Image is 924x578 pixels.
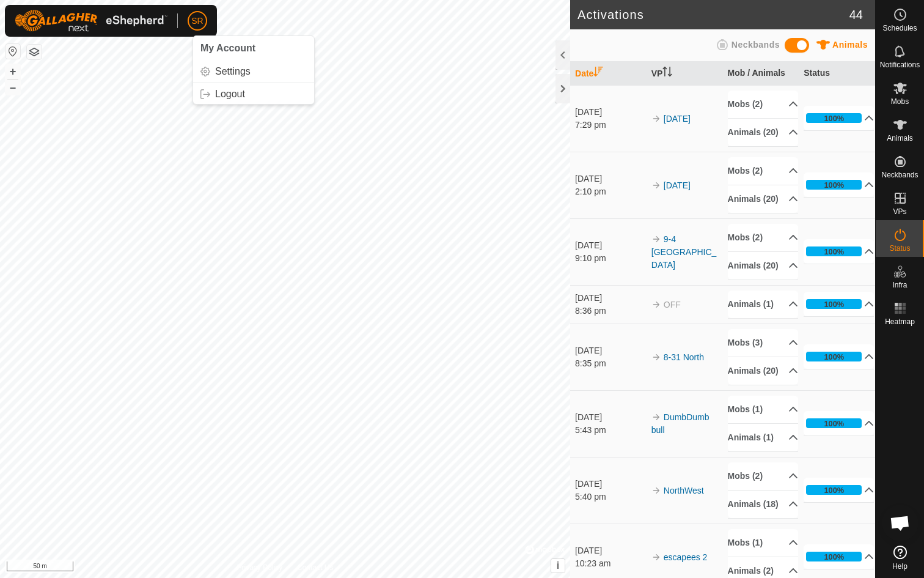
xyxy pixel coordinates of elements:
span: Animals [887,135,913,142]
a: [DATE] [664,114,691,124]
span: Neckbands [881,171,918,179]
span: Mobs [891,98,909,105]
p-accordion-header: 100% [804,172,874,197]
div: 100% [806,485,862,495]
span: Status [889,245,910,252]
a: 9-4 [GEOGRAPHIC_DATA] [651,234,717,270]
p-accordion-header: Animals (1) [728,291,798,318]
button: Reset Map [5,44,20,59]
button: – [5,80,20,95]
div: 100% [824,351,844,363]
a: Help [876,541,924,575]
div: [DATE] [575,106,645,119]
img: Gallagher Logo [15,10,167,32]
th: Mob / Animals [723,62,799,86]
span: OFF [664,300,681,309]
img: arrow [651,234,661,244]
div: 100% [824,298,844,310]
div: 9:10 pm [575,252,645,265]
span: i [557,560,559,571]
p-accordion-header: Mobs (2) [728,157,798,185]
div: 100% [806,552,862,561]
span: VPs [893,208,906,215]
a: Logout [193,84,314,104]
th: VP [647,62,723,86]
span: Heatmap [885,318,915,325]
span: Animals [832,40,868,50]
img: arrow [651,486,661,495]
span: 44 [849,6,863,24]
div: 100% [824,418,844,429]
a: Contact Us [297,562,333,573]
div: 100% [806,113,862,123]
p-accordion-header: Animals (20) [728,185,798,213]
div: 100% [806,352,862,361]
div: 100% [824,113,844,124]
div: 100% [806,180,862,190]
p-accordion-header: Animals (20) [728,119,798,146]
p-accordion-header: 100% [804,106,874,130]
p-accordion-header: 100% [804,411,874,435]
div: 100% [824,484,844,496]
img: arrow [651,180,661,190]
a: NorthWest [664,486,704,495]
p-accordion-header: Mobs (1) [728,529,798,557]
p-accordion-header: Animals (20) [728,357,798,385]
p-accordion-header: Animals (20) [728,252,798,280]
p-accordion-header: 100% [804,239,874,264]
div: [DATE] [575,478,645,491]
div: 100% [806,299,862,309]
div: 100% [806,418,862,428]
th: Date [570,62,647,86]
a: Settings [193,62,314,81]
div: 10:23 am [575,557,645,570]
div: 8:36 pm [575,305,645,317]
p-accordion-header: Mobs (3) [728,329,798,357]
span: Infra [892,281,907,289]
span: Neckbands [732,40,780,50]
img: arrow [651,352,661,362]
button: Map Layers [27,45,42,59]
p-accordion-header: Mobs (1) [728,396,798,423]
img: arrow [651,552,661,562]
div: [DATE] [575,344,645,357]
p-accordion-header: 100% [804,544,874,569]
p-sorticon: Activate to sort [593,69,603,78]
div: 100% [824,179,844,191]
span: Settings [215,67,251,76]
p-accordion-header: Mobs (2) [728,224,798,251]
a: DumbDumb bull [651,412,710,435]
a: [DATE] [664,180,691,190]
div: 100% [824,246,844,258]
a: 8-31 North [664,352,704,362]
div: 100% [824,551,844,563]
a: escapees 2 [664,552,708,562]
span: Notifications [880,61,920,69]
p-sorticon: Activate to sort [662,69,672,78]
p-accordion-header: 100% [804,292,874,316]
div: 2:10 pm [575,185,645,198]
span: SR [191,15,203,28]
div: 5:43 pm [575,424,645,437]
span: Logout [215,89,245,99]
div: Open chat [882,505,919,541]
div: 5:40 pm [575,491,645,503]
img: arrow [651,114,661,124]
a: Privacy Policy [237,562,282,573]
div: [DATE] [575,239,645,252]
img: arrow [651,300,661,309]
div: [DATE] [575,172,645,185]
button: i [551,559,565,572]
div: [DATE] [575,411,645,424]
p-accordion-header: Animals (18) [728,491,798,518]
span: My Account [200,43,255,53]
img: arrow [651,412,661,422]
p-accordion-header: 100% [804,478,874,502]
p-accordion-header: Mobs (2) [728,462,798,490]
p-accordion-header: 100% [804,344,874,369]
h2: Activations [577,7,849,22]
span: Help [892,563,908,570]
p-accordion-header: Animals (1) [728,424,798,451]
